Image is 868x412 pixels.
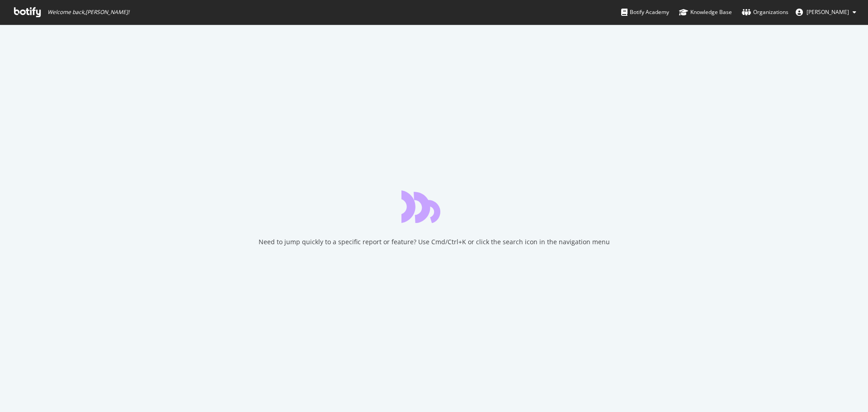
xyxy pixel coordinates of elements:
[742,8,788,17] div: Organizations
[259,237,610,246] div: Need to jump quickly to a specific report or feature? Use Cmd/Ctrl+K or click the search icon in ...
[401,190,467,223] div: animation
[621,8,669,17] div: Botify Academy
[807,8,849,16] span: Antonin Anger
[47,9,129,16] span: Welcome back, [PERSON_NAME] !
[679,8,732,17] div: Knowledge Base
[788,5,863,19] button: [PERSON_NAME]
